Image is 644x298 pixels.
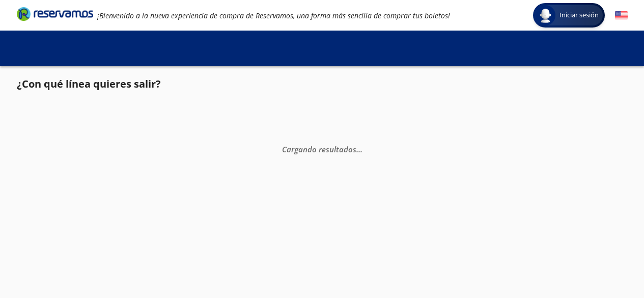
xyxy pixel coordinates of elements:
[615,9,628,22] button: English
[17,76,161,92] p: ¿Con qué línea quieres salir?
[356,144,358,154] span: .
[360,144,362,154] span: .
[17,6,93,24] a: Brand Logo
[282,144,362,154] em: Cargando resultados
[97,11,450,20] em: ¡Bienvenido a la nueva experiencia de compra de Reservamos, una forma más sencilla de comprar tus...
[358,144,360,154] span: .
[17,6,93,21] i: Brand Logo
[555,10,603,20] span: Iniciar sesión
